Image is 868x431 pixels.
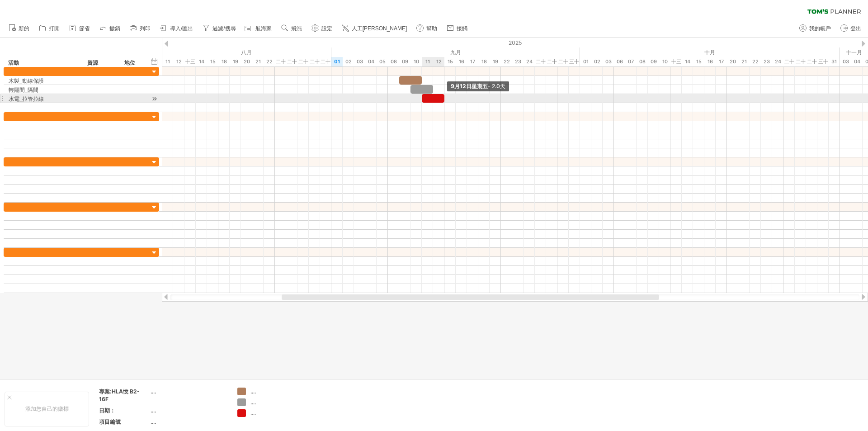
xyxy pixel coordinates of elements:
[321,58,330,74] font: 二十九
[309,57,320,66] div: 2025年8月28日星期四
[99,407,115,414] font: 日期：
[250,410,256,417] font: ....
[343,57,354,66] div: 2025年9月2日星期二
[797,23,834,34] a: 我的帳戶
[162,57,173,66] div: 2025年8月11日星期一
[422,57,433,66] div: 2025年9月11日，星期四
[603,57,614,66] div: 2025年10月3日星期五
[309,23,335,34] a: 設定
[851,57,863,66] div: 2025年11月4日星期二
[212,25,236,32] font: 過濾/搜尋
[255,25,272,32] font: 航海家
[19,25,29,32] font: 新的
[829,57,840,66] div: 2025年10月31日星期五
[594,58,600,65] font: 02
[243,23,274,34] a: 航海家
[334,58,340,65] font: 01
[558,58,568,74] font: 二十九
[388,57,399,66] div: 2025年9月8日星期一
[94,47,331,57] div: 2025年8月
[639,58,646,65] font: 08
[173,57,184,66] div: 2025年8月12日星期二
[176,58,182,65] font: 12
[764,58,770,65] font: 23
[708,58,713,65] font: 16
[761,57,772,66] div: 2025年10月23日星期四
[547,58,557,74] font: 二十六
[357,58,363,65] font: 03
[526,58,533,65] font: 24
[410,57,422,66] div: 2025年9月10日星期三
[583,58,589,65] font: 01
[199,58,204,65] font: 14
[210,58,216,65] font: 15
[775,58,781,65] font: 24
[807,58,817,74] font: 二十九
[379,58,386,65] font: 05
[795,57,806,66] div: 2025年10月28日星期二
[450,49,461,56] font: 九月
[625,57,637,66] div: 2025年10月7日星期二
[580,57,591,66] div: 2025年10月1日星期三
[772,57,783,66] div: 2025年10月24日星期五
[719,58,724,65] font: 17
[140,25,151,32] font: 列印
[741,58,747,65] font: 21
[99,388,140,403] font: 專案:HLA悅 B2-16F
[49,25,60,32] font: 打開
[252,57,264,66] div: 2025年8月21日星期四
[275,57,286,66] div: 2025年8月25日星期一
[817,57,829,66] div: 2025年10月30日，星期四
[467,57,478,66] div: 2025年9月17日星期三
[850,25,861,32] font: 登出
[838,23,864,34] a: 登出
[255,58,261,65] font: 21
[704,57,716,66] div: 2025年10月16日星期四
[222,58,227,65] font: 18
[459,58,464,65] font: 16
[9,77,44,84] font: 木製_動線保護
[9,86,38,93] font: 輕隔間_隔間
[414,58,419,65] font: 10
[310,58,320,74] font: 二十八
[276,58,286,74] font: 二十五
[37,23,62,34] a: 打開
[233,58,238,65] font: 19
[365,57,377,66] div: 2025年9月4日，星期四
[509,39,522,46] font: 2025
[478,57,490,66] div: 2025年9月18日星期四
[784,58,794,74] font: 二十七
[436,58,442,65] font: 12
[843,58,849,65] font: 03
[444,23,470,34] a: 接觸
[451,83,488,90] font: 9月12日星期五
[158,23,196,34] a: 導入/匯出
[546,57,557,66] div: 2025年9月26日，星期五
[659,57,670,66] div: 2025年10月10日星期五
[637,57,648,66] div: 2025年10月8日星期三
[470,58,475,65] font: 17
[150,94,159,104] div: 滾動到活動
[481,58,487,65] font: 18
[727,57,738,66] div: 2025年10月20日星期一
[738,57,750,66] div: 2025年10月21日星期二
[331,57,343,66] div: 2025年9月1日星期一
[200,23,238,34] a: 過濾/搜尋
[682,57,693,66] div: 2025年10月14日星期二
[818,58,828,65] font: 三十
[490,57,501,66] div: 2025年9月19日星期五
[651,58,657,65] font: 09
[297,57,309,66] div: 2025年8月27日星期三
[127,23,153,34] a: 列印
[196,57,207,66] div: 2025年8月14日星期四
[704,49,715,56] font: 十月
[391,58,397,65] font: 08
[854,58,860,65] font: 04
[809,25,831,32] font: 我的帳戶
[580,47,840,57] div: 2025年10月
[840,57,851,66] div: 2025年11月3日星期一
[241,57,252,66] div: 2025年8月20日星期三
[97,23,123,34] a: 撤銷
[696,58,702,65] font: 15
[377,57,388,66] div: 2025年9月5日星期五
